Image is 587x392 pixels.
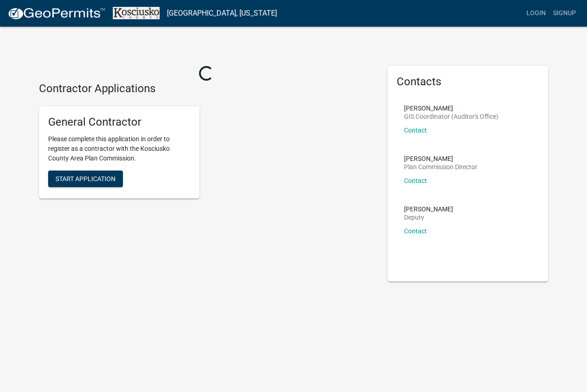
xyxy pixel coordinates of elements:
[404,206,453,212] p: [PERSON_NAME]
[113,7,160,19] img: Kosciusko County, Indiana
[39,82,374,95] h4: Contractor Applications
[55,175,116,182] span: Start Application
[404,105,498,111] p: [PERSON_NAME]
[404,113,498,120] p: GIS Coordinator (Auditor's Office)
[48,134,190,163] p: Please complete this application in order to register as a contractor with the Kosciusko County A...
[397,75,539,88] h5: Contacts
[523,5,549,22] a: Login
[404,227,427,235] a: Contact
[48,171,123,187] button: Start Application
[404,177,427,184] a: Contact
[404,214,453,221] p: Deputy
[39,82,374,206] wm-workflow-list-section: Contractor Applications
[167,6,277,21] a: [GEOGRAPHIC_DATA], [US_STATE]
[404,164,477,170] p: Plan Commission Director
[404,127,427,134] a: Contact
[549,5,580,22] a: Signup
[48,116,190,129] h5: General Contractor
[404,155,477,162] p: [PERSON_NAME]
